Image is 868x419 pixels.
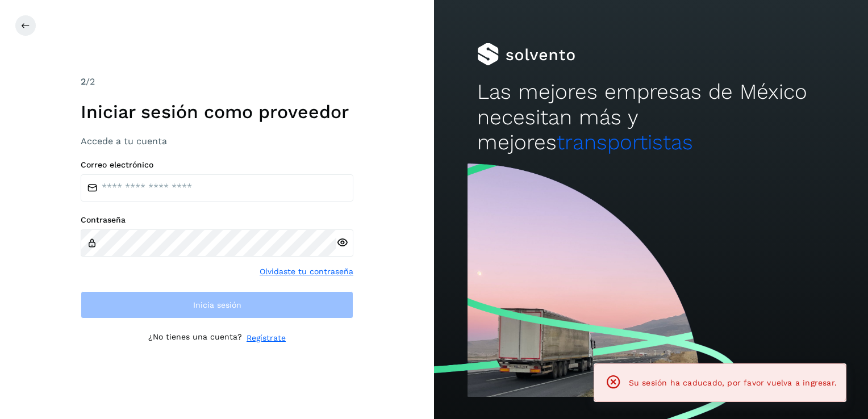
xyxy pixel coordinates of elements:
span: transportistas [557,130,693,154]
label: Contraseña [81,215,353,225]
label: Correo electrónico [81,160,353,170]
span: Inicia sesión [193,301,241,309]
h1: Iniciar sesión como proveedor [81,101,353,123]
button: Inicia sesión [81,291,353,319]
a: Olvidaste tu contraseña [260,266,353,278]
p: ¿No tienes una cuenta? [148,332,242,344]
span: 2 [81,76,86,87]
h2: Las mejores empresas de México necesitan más y mejores [477,79,824,155]
a: Regístrate [247,332,286,344]
div: /2 [81,75,353,89]
span: Su sesión ha caducado, por favor vuelva a ingresar. [629,378,837,387]
h3: Accede a tu cuenta [81,136,353,146]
